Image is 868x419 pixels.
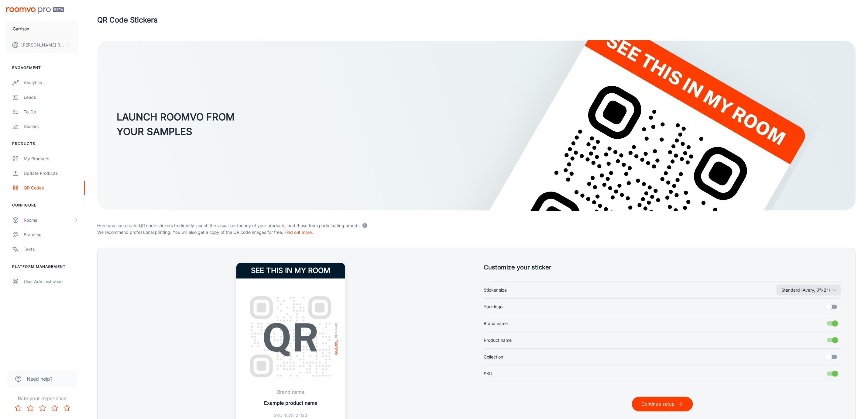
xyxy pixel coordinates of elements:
[97,229,856,236] p: We recommend professional printing. You will also get a copy of the QR code images for free.
[484,337,512,344] span: Product name
[335,340,338,355] img: roomvo
[6,7,64,14] img: Roomvo PRO Beta
[97,221,856,229] p: Here you can create QR code stickers to directly launch the visualizer for any of your products, ...
[24,246,79,253] div: Texts
[6,21,79,37] button: Garrison
[24,155,79,162] div: My Products
[777,285,841,296] button: Sticker size
[24,79,79,86] div: Analytics
[484,263,841,272] h5: Customize your sticker
[284,230,313,235] a: Find out more.
[13,26,29,32] p: Garrison
[484,303,503,310] span: Your logo
[24,231,79,238] div: Branding
[632,397,693,411] button: Continue setup
[12,402,24,414] button: Rate 1 star
[61,402,73,414] button: Rate 5 star
[264,388,317,396] p: Brand name
[484,370,492,377] span: SKU
[6,37,79,53] button: [PERSON_NAME] Redfield
[24,170,79,177] div: Update Products
[97,15,158,26] h1: QR Code Stickers
[24,109,79,115] div: To-do
[484,320,508,327] span: Brand name
[24,402,36,414] button: Rate 2 star
[264,399,317,407] p: Example product name
[5,395,80,402] p: Rate your experience
[333,321,339,339] span: Powered by
[236,263,345,279] h4: See this in my room
[49,402,61,414] button: Rate 4 star
[24,278,79,285] div: User Administration
[24,94,79,101] div: Leads
[36,402,49,414] button: Rate 3 star
[24,123,79,130] div: Dealers
[27,375,53,383] span: Need help?
[24,185,79,191] div: QR Codes
[484,354,503,360] span: Collection
[21,42,64,48] p: [PERSON_NAME] Redfield
[117,110,235,139] h3: LAUNCH ROOMVO FROM YOUR SAMPLES
[484,287,507,293] span: Sticker size
[244,290,338,384] img: QR Code Example
[264,412,317,419] p: SKU 457812-123
[24,217,74,223] div: Rooms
